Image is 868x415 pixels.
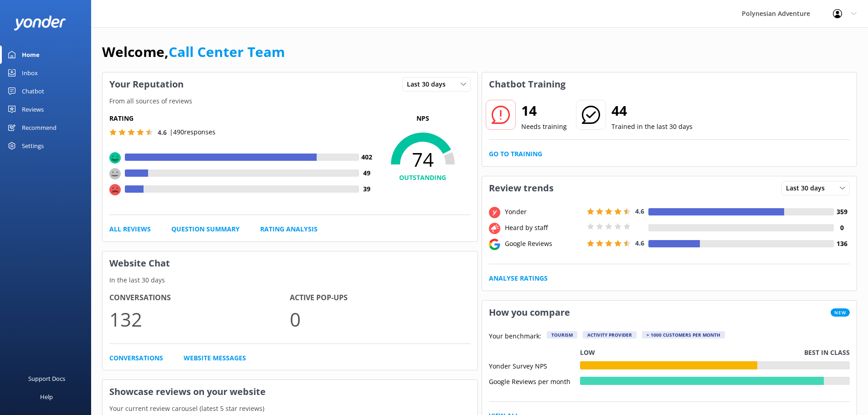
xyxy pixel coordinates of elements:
span: 4.6 [635,207,644,215]
a: Rating Analysis [260,224,318,234]
a: Go to Training [489,149,542,159]
img: yonder-white-logo.png [14,15,66,31]
div: Support Docs [28,369,65,388]
p: 0 [290,304,470,334]
h1: Welcome, [102,41,285,63]
p: In the last 30 days [103,275,478,285]
p: Trained in the last 30 days [611,122,693,132]
div: Activity Provider [583,331,637,338]
div: Inbox [22,64,38,82]
a: Website Messages [184,353,246,363]
h3: Review trends [482,176,560,200]
h3: Showcase reviews on your website [103,380,478,404]
p: From all sources of reviews [103,96,478,106]
p: Needs training [521,122,567,132]
h4: 49 [359,168,375,178]
h4: 136 [834,239,850,249]
h3: Chatbot Training [482,72,572,96]
p: 132 [109,304,290,334]
span: New [831,308,850,317]
h5: Rating [109,113,375,123]
div: Google Reviews per month [489,377,580,385]
h4: OUTSTANDING [375,173,471,183]
div: Tourism [547,331,577,338]
div: Recommend [22,118,56,137]
div: > 1000 customers per month [642,331,725,338]
div: Yonder Survey NPS [489,361,580,369]
h2: 14 [521,100,567,122]
p: NPS [375,113,471,123]
span: 74 [375,148,471,171]
div: Settings [22,137,44,155]
h4: 39 [359,184,375,194]
p: | 490 responses [169,127,216,137]
h2: 44 [611,100,693,122]
span: Last 30 days [786,183,830,193]
div: Help [40,388,53,406]
a: Conversations [109,353,163,363]
div: Reviews [22,100,44,118]
div: Home [22,46,40,64]
p: Best in class [804,348,850,358]
a: All Reviews [109,224,151,234]
h4: 359 [834,207,850,217]
span: 4.6 [635,239,644,247]
a: Call Center Team [169,42,285,61]
h4: Active Pop-ups [290,292,470,304]
h4: Conversations [109,292,290,304]
p: Your current review carousel (latest 5 star reviews) [103,404,478,414]
p: Your benchmark: [489,331,541,342]
a: Analyse Ratings [489,273,548,283]
h3: Your Reputation [103,72,190,96]
div: Heard by staff [503,223,585,233]
h3: How you compare [482,301,577,324]
span: Last 30 days [407,79,451,89]
div: Google Reviews [503,239,585,249]
span: 4.6 [158,128,167,137]
p: Low [580,348,595,358]
a: Question Summary [171,224,240,234]
h4: 402 [359,152,375,162]
div: Yonder [503,207,585,217]
div: Chatbot [22,82,44,100]
h3: Website Chat [103,251,478,275]
h4: 0 [834,223,850,233]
